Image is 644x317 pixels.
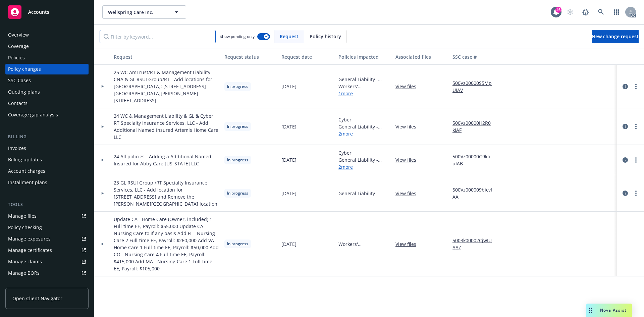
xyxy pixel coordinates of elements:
[227,241,248,247] span: In progress
[338,156,390,163] span: General Liability - General & Professional Liability
[114,216,219,272] span: Update CA - Home Care (Owner, included) 1 Full-time EE, Payroll: $55,000 Update CA - Nursing Care...
[108,9,166,16] span: Wellspring Care Inc.
[281,123,297,130] span: [DATE]
[5,166,89,176] a: Account charges
[632,122,640,130] a: more
[227,123,248,129] span: In progress
[8,154,42,165] div: Billing updates
[5,64,89,74] a: Policy changes
[281,156,297,163] span: [DATE]
[94,65,111,108] div: Toggle Row Expanded
[621,156,629,164] a: circleInformation
[8,64,41,74] div: Policy changes
[592,30,639,43] a: New change request
[8,256,42,267] div: Manage claims
[563,5,577,19] a: Start snowing
[5,143,89,154] a: Invoices
[395,83,422,90] a: View files
[8,30,29,40] div: Overview
[114,112,219,141] span: 24 WC & Management Liability & GL & Cyber RT Specialty Insurance Services, LLC - Add Additional N...
[8,177,47,188] div: Installment plans
[395,241,422,248] a: View files
[5,233,89,244] span: Manage exposures
[281,190,297,197] span: [DATE]
[227,190,248,196] span: In progress
[338,90,390,97] a: 1 more
[8,279,59,290] div: Summary of insurance
[632,189,640,197] a: more
[5,256,89,267] a: Manage claims
[5,268,89,278] a: Manage BORs
[100,30,216,43] input: Filter by keyword...
[114,153,219,167] span: 24 All policies - Adding a Additional Named Insured for Abby Care [US_STATE] LLC
[592,33,639,40] span: New change request
[5,109,89,120] a: Coverage gap analysis
[94,212,111,276] div: Toggle Row Expanded
[5,30,89,40] a: Overview
[452,237,497,251] a: 5003k00002CjwIUAAZ
[338,123,390,130] span: General Liability - General & Professional Liability
[555,7,561,13] div: 46
[452,53,497,60] div: SSC case #
[102,5,186,19] button: Wellspring Care Inc.
[28,9,49,15] span: Accounts
[310,33,341,40] span: Policy history
[227,157,248,163] span: In progress
[338,190,375,197] span: General Liability
[586,304,595,317] div: Drag to move
[600,307,627,313] span: Nova Assist
[452,80,497,94] a: 500Vz00000S5MpUIAV
[395,190,422,197] a: View files
[5,245,89,256] a: Manage certificates
[8,245,52,256] div: Manage certificates
[94,175,111,212] div: Toggle Row Expanded
[5,201,89,208] div: Tools
[94,108,111,145] div: Toggle Row Expanded
[114,53,219,60] div: Request
[395,53,447,60] div: Associated files
[338,116,390,123] span: Cyber
[594,5,608,19] a: Search
[5,52,89,63] a: Policies
[5,41,89,52] a: Coverage
[632,156,640,164] a: more
[8,98,28,109] div: Contacts
[586,304,632,317] button: Nova Assist
[452,119,497,134] a: 500Vz00000H2R0kIAF
[224,53,276,60] div: Request status
[8,211,37,221] div: Manage files
[336,49,393,65] button: Policies impacted
[281,53,333,60] div: Request date
[393,49,450,65] button: Associated files
[279,49,336,65] button: Request date
[5,3,89,21] a: Accounts
[220,34,255,39] span: Show pending only
[579,5,592,19] a: Report a Bug
[338,241,390,248] span: Workers' Compensation - Workers Compensation
[281,241,297,248] span: [DATE]
[281,83,297,90] span: [DATE]
[5,75,89,86] a: SSC Cases
[338,83,390,90] span: Workers' Compensation
[338,76,390,83] span: General Liability - GL/PL
[8,75,31,86] div: SSC Cases
[8,87,40,97] div: Quoting plans
[610,5,623,19] a: Switch app
[338,53,390,60] div: Policies impacted
[94,145,111,175] div: Toggle Row Expanded
[12,295,62,302] span: Open Client Navigator
[8,166,45,176] div: Account charges
[395,123,422,130] a: View files
[621,122,629,130] a: circleInformation
[222,49,279,65] button: Request status
[5,134,89,140] div: Billing
[8,268,40,278] div: Manage BORs
[8,41,29,52] div: Coverage
[5,154,89,165] a: Billing updates
[338,130,390,137] a: 2 more
[395,156,422,163] a: View files
[114,69,219,104] span: 25 WC AmTrust/RT & Management Liability CNA & GL RSUI Group/RT - Add locations for [GEOGRAPHIC_DA...
[280,33,299,40] span: Request
[452,186,497,200] a: 500Vz000009bicvIAA
[338,163,390,170] a: 2 more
